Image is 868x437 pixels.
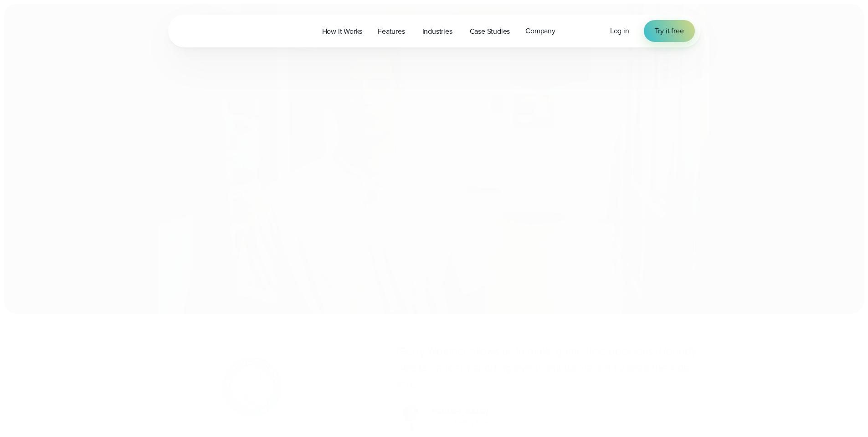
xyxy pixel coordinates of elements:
[655,26,684,36] span: Try it free
[644,20,695,42] a: Try it free
[462,22,518,41] a: Case Studies
[470,26,510,37] span: Case Studies
[422,26,452,37] span: Industries
[314,22,370,41] a: How it Works
[378,26,405,37] span: Features
[525,26,555,36] span: Company
[610,26,629,36] a: Log in
[322,26,363,37] span: How it Works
